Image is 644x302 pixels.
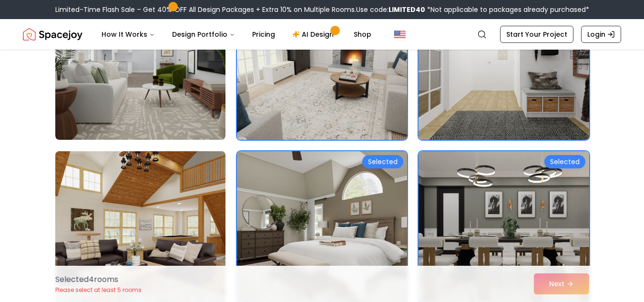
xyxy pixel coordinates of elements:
[94,25,379,44] nav: Main
[23,19,621,50] nav: Global
[500,26,573,43] a: Start Your Project
[544,155,585,168] div: Selected
[394,29,406,40] img: United States
[388,5,425,14] b: LIMITED40
[285,25,344,44] a: AI Design
[23,25,82,44] img: Spacejoy Logo
[55,286,142,294] p: Please select at least 5 rooms
[362,155,403,168] div: Selected
[425,5,589,14] span: *Not applicable to packages already purchased*
[581,26,621,43] a: Login
[245,25,283,44] a: Pricing
[164,25,243,44] button: Design Portfolio
[346,25,379,44] a: Shop
[55,274,142,285] p: Selected 4 room s
[55,5,589,14] div: Limited-Time Flash Sale – Get 40% OFF All Design Packages + Extra 10% on Multiple Rooms.
[356,5,425,14] span: Use code:
[94,25,163,44] button: How It Works
[23,25,82,44] a: Spacejoy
